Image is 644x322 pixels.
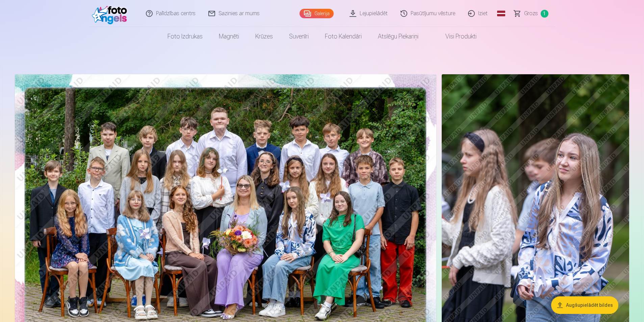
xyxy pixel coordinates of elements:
[211,27,247,46] a: Magnēti
[524,9,538,18] span: Grozs
[300,9,334,18] a: Galerija
[159,27,211,46] a: Foto izdrukas
[281,27,317,46] a: Suvenīri
[427,27,485,46] a: Visi produkti
[370,27,427,46] a: Atslēgu piekariņi
[92,3,131,24] img: /fa3
[247,27,281,46] a: Krūzes
[541,10,548,18] span: 1
[551,296,618,314] button: Augšupielādēt bildes
[317,27,370,46] a: Foto kalendāri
